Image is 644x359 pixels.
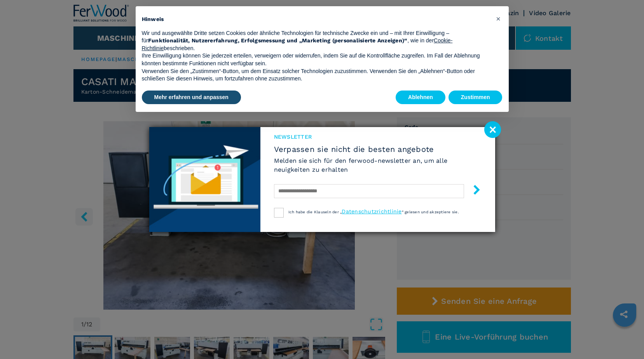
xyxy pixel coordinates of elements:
button: Schließen Sie diesen Hinweis [492,12,505,25]
strong: Funktionalität, Nutzererfahrung, Erfolgsmessung und „Marketing (personalisierte Anzeigen)“ [148,37,408,44]
h6: Melden sie sich für den ferwood-newsletter an, um alle neuigkeiten zu erhalten [274,156,482,174]
p: Wir und ausgewählte Dritte setzen Cookies oder ähnliche Technologien für technische Zwecke ein un... [142,30,490,52]
a: Cookie-Richtlinie [142,37,453,51]
button: Zustimmen [449,91,503,105]
span: Newsletter [274,133,482,141]
p: Verwenden Sie den „Zustimmen“-Button, um dem Einsatz solcher Technologien zuzustimmen. Verwenden ... [142,68,490,83]
p: Ihre Einwilligung können Sie jederzeit erteilen, verweigern oder widerrufen, indem Sie auf die Ko... [142,52,490,67]
button: Ablehnen [396,91,445,105]
button: submit-button [464,182,482,200]
span: Verpassen sie nicht die besten angebote [274,145,482,154]
button: Mehr erfahren und anpassen [142,91,241,105]
img: Newsletter image [149,127,260,232]
span: “ gelesen und akzeptiere sie. [402,210,459,214]
span: Ich habe die Klauseln der „ [288,210,342,214]
h2: Hinweis [142,16,490,23]
a: Datenschutzrichtlinie [342,208,401,214]
span: × [496,14,501,23]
